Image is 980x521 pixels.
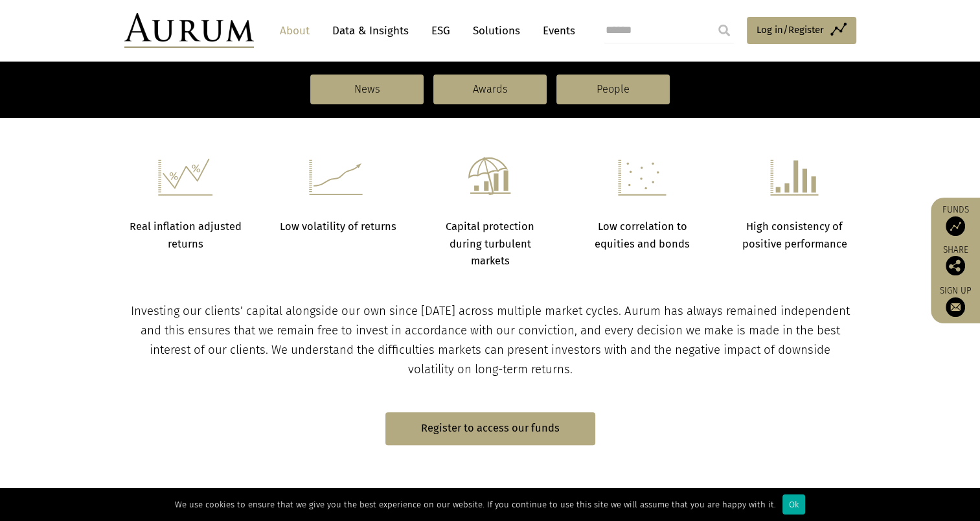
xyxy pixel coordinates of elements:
a: Log in/Register [747,17,856,44]
a: Solutions [466,19,527,43]
a: Events [536,19,575,43]
a: Awards [433,75,547,104]
div: Share [937,246,974,275]
img: Access Funds [946,216,965,236]
strong: Low volatility of returns [279,220,396,233]
a: Register to access our funds [385,412,595,445]
a: ESG [425,19,457,43]
a: Data & Insights [326,19,415,43]
input: Submit [711,17,737,43]
strong: High consistency of positive performance [742,220,847,249]
strong: Real inflation adjusted returns [130,220,242,249]
div: Ok [782,494,805,515]
a: Sign up [937,285,974,317]
span: Log in/Register [757,22,824,38]
img: Share this post [946,256,965,275]
strong: Low correlation to equities and bonds [595,220,690,249]
img: Aurum [124,13,254,48]
span: Investing our clients’ capital alongside our own since [DATE] across multiple market cycles. Auru... [131,304,850,376]
span: We have delivered results to clients with five clear investment needs. [304,107,676,121]
a: People [556,75,670,104]
strong: Capital protection during turbulent markets [446,220,534,267]
a: News [310,75,424,104]
img: Sign up to our newsletter [946,297,965,317]
a: About [273,19,316,43]
a: Funds [937,204,974,236]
